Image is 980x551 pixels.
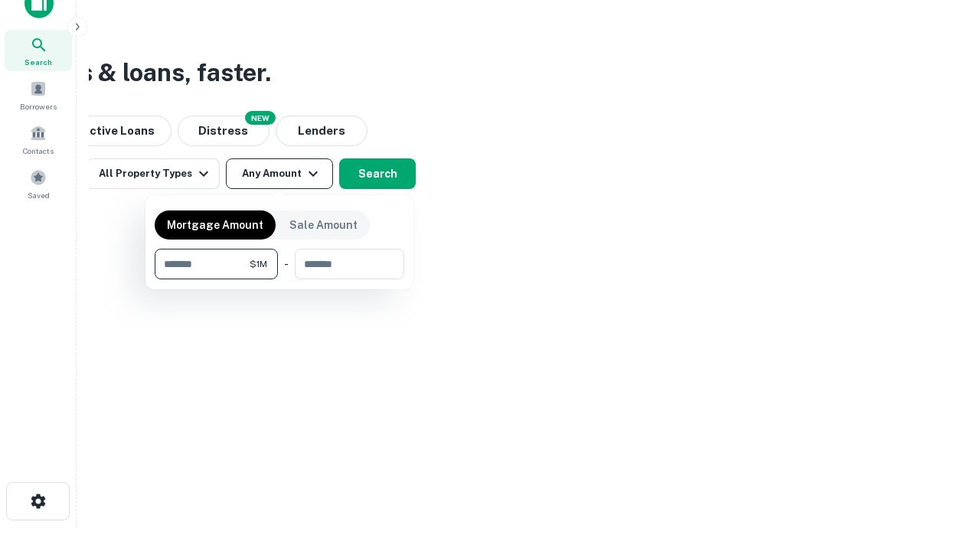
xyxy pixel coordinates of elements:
p: Mortgage Amount [167,217,263,233]
div: - [284,249,289,279]
p: Sale Amount [289,217,358,233]
span: $1M [250,257,267,271]
iframe: Chat Widget [903,429,980,502]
